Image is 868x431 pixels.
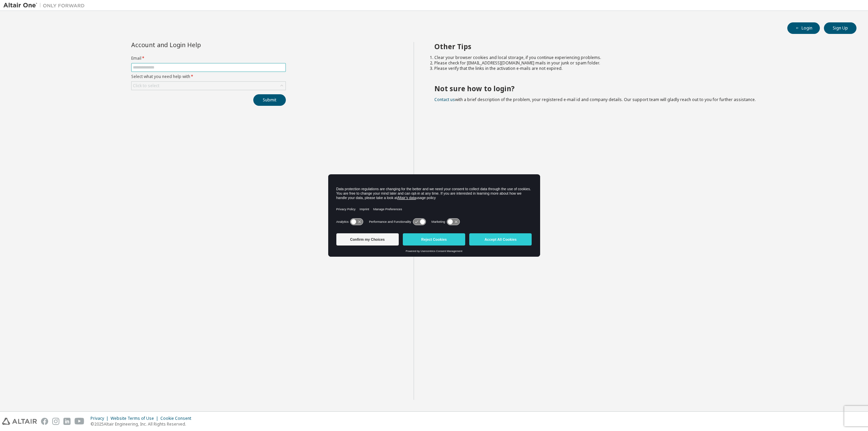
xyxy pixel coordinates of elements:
[131,56,286,61] label: Email
[41,418,48,425] img: facebook.svg
[2,418,37,425] img: altair_logo.svg
[434,66,845,71] li: Please verify that the links in the activation e-mails are not expired.
[133,83,159,89] div: Click to select
[63,418,71,425] img: linkedin.svg
[434,97,455,102] a: Contact us
[91,416,111,421] div: Privacy
[434,84,845,93] h2: Not sure how to login?
[824,22,856,34] button: Sign Up
[787,22,820,34] button: Login
[434,42,845,51] h2: Other Tips
[91,421,195,427] p: © 2025 Altair Engineering, Inc. All Rights Reserved.
[3,2,88,9] img: Altair One
[132,82,285,90] div: Click to select
[75,418,84,425] img: youtube.svg
[434,55,845,60] li: Clear your browser cookies and local storage, if you continue experiencing problems.
[434,97,756,102] span: with a brief description of the problem, your registered e-mail id and company details. Our suppo...
[52,418,59,425] img: instagram.svg
[434,60,845,66] li: Please check for [EMAIL_ADDRESS][DOMAIN_NAME] mails in your junk or spam folder.
[131,74,286,79] label: Select what you need help with
[131,42,255,47] div: Account and Login Help
[160,416,195,421] div: Cookie Consent
[111,416,160,421] div: Website Terms of Use
[253,94,286,106] button: Submit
